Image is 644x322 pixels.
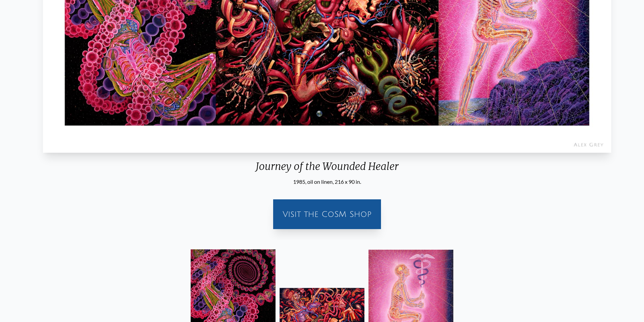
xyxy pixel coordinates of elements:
div: Journey of the Wounded Healer [40,160,614,178]
a: Visit the CoSM Shop [277,203,377,225]
div: 1985, oil on linen, 216 x 90 in. [40,178,614,186]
